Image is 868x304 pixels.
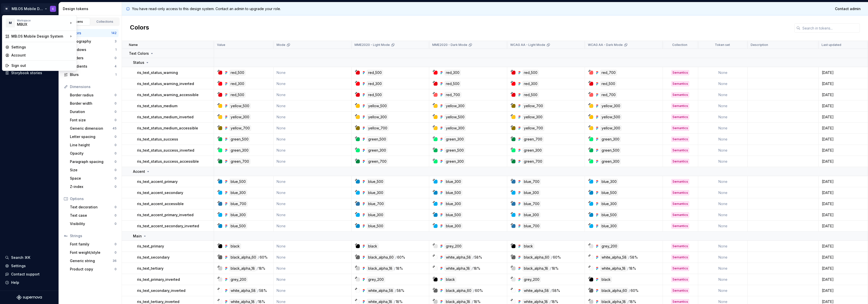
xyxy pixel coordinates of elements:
div: MB.OS Mobile Design System [11,34,68,39]
div: M [6,18,15,27]
div: Workspace [17,19,68,22]
div: MBUX [17,22,60,27]
div: Sign out [11,63,73,68]
div: Settings [11,45,73,50]
div: Account [11,53,73,58]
